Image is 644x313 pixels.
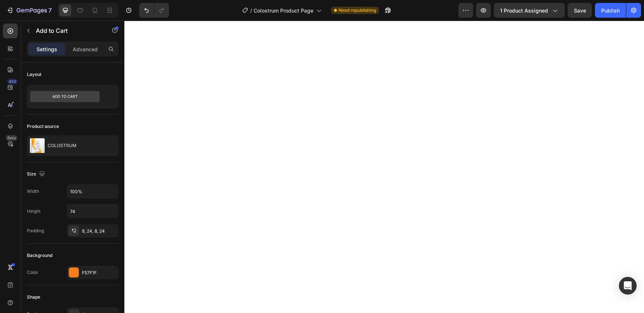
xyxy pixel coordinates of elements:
p: 7 [48,6,52,15]
p: COLOSTRUM [48,143,76,148]
div: Size [27,169,47,179]
div: 8, 24, 8, 24 [82,228,117,234]
button: Save [568,3,592,18]
input: Auto [67,205,118,218]
div: Shape [27,294,40,300]
div: 450 [7,79,18,84]
div: F57F1F [82,269,117,276]
span: Save [574,7,586,14]
div: Open Intercom Messenger [619,277,637,295]
div: Color [27,269,38,276]
span: / [250,7,252,14]
div: Undo/Redo [139,3,169,18]
div: Background [27,252,52,259]
div: Width [27,188,39,195]
p: Add to Cart [36,26,99,35]
button: 7 [3,3,55,18]
div: Layout [27,71,41,78]
div: Publish [601,7,620,14]
div: Height [27,208,41,215]
div: Product source [27,123,59,130]
p: Advanced [73,45,98,53]
div: Beta [6,135,18,141]
input: Auto [67,185,118,198]
button: Publish [595,3,626,18]
span: 1 product assigned [500,7,548,14]
button: 1 product assigned [494,3,565,18]
img: product feature img [30,138,45,153]
p: Settings [37,45,57,53]
span: Need republishing [338,7,376,14]
span: Colostrum Product Page [254,7,313,14]
iframe: Design area [124,21,644,313]
div: Padding [27,227,44,234]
